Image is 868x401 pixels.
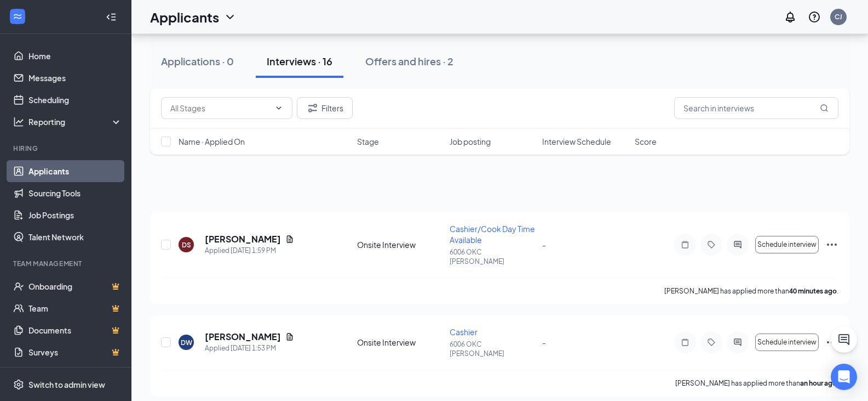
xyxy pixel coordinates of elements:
[675,379,838,388] p: [PERSON_NAME] has applied more than .
[542,337,546,347] span: -
[831,364,857,390] div: Open Intercom Messenger
[28,67,122,89] a: Messages
[267,54,332,68] div: Interviews · 16
[28,116,123,127] div: Reporting
[664,286,838,296] p: [PERSON_NAME] has applied more than .
[182,240,191,250] div: DS
[679,338,692,347] svg: Note
[28,45,122,67] a: Home
[365,54,453,68] div: Offers and hires · 2
[825,238,838,251] svg: Ellipses
[705,338,718,347] svg: Tag
[755,334,819,351] button: Schedule interview
[705,240,718,249] svg: Tag
[13,144,120,153] div: Hiring
[835,12,842,21] div: CJ
[205,331,281,343] h5: [PERSON_NAME]
[306,101,319,115] svg: Filter
[205,245,294,256] div: Applied [DATE] 1:59 PM
[674,97,838,119] input: Search in interviews
[285,332,294,341] svg: Document
[820,104,829,112] svg: MagnifyingGlass
[808,10,821,24] svg: QuestionInfo
[28,319,122,341] a: DocumentsCrown
[285,235,294,244] svg: Document
[28,297,122,319] a: TeamCrown
[28,160,122,182] a: Applicants
[755,236,819,253] button: Schedule interview
[28,341,122,363] a: SurveysCrown
[13,116,24,127] svg: Analysis
[357,239,443,250] div: Onsite Interview
[357,136,379,147] span: Stage
[679,240,692,249] svg: Note
[274,104,283,112] svg: ChevronDown
[297,97,353,119] button: Filter Filters
[789,287,837,295] b: 40 minutes ago
[542,136,611,147] span: Interview Schedule
[28,226,122,248] a: Talent Network
[831,326,857,353] button: ChatActive
[28,182,122,204] a: Sourcing Tools
[28,379,105,390] div: Switch to admin view
[450,327,478,337] span: Cashier
[170,102,270,114] input: All Stages
[731,338,744,347] svg: ActiveChat
[12,11,23,22] svg: WorkstreamLogo
[825,336,838,349] svg: Ellipses
[161,54,234,68] div: Applications · 0
[800,379,837,387] b: an hour ago
[450,224,535,245] span: Cashier/Cook Day Time Available
[357,337,443,348] div: Onsite Interview
[450,247,536,266] p: 6006 OKC [PERSON_NAME]
[106,12,117,22] svg: Collapse
[784,10,797,24] svg: Notifications
[205,233,281,245] h5: [PERSON_NAME]
[223,10,237,24] svg: ChevronDown
[731,240,744,249] svg: ActiveChat
[635,136,657,147] span: Score
[757,338,817,346] span: Schedule interview
[28,204,122,226] a: Job Postings
[450,136,491,147] span: Job posting
[542,240,546,250] span: -
[837,333,850,346] svg: ChatActive
[150,8,219,26] h1: Applicants
[28,89,122,111] a: Scheduling
[28,275,122,297] a: OnboardingCrown
[450,340,536,358] p: 6006 OKC [PERSON_NAME]
[181,338,192,347] div: DW
[205,343,294,354] div: Applied [DATE] 1:53 PM
[13,379,24,390] svg: Settings
[179,136,245,147] span: Name · Applied On
[757,241,817,248] span: Schedule interview
[13,259,120,268] div: Team Management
